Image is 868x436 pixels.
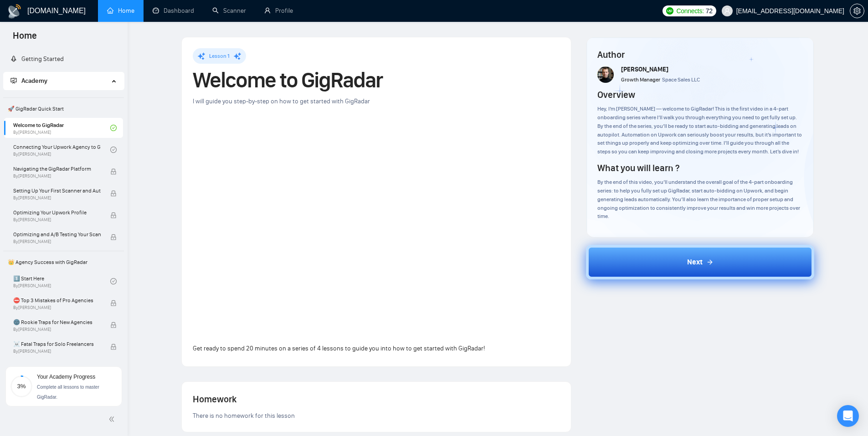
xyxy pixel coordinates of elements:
[621,66,668,73] span: [PERSON_NAME]
[3,50,124,68] li: Getting Started
[110,300,117,306] span: lock
[110,278,117,284] span: check-circle
[13,271,110,291] a: 1️⃣ Start HereBy[PERSON_NAME]
[597,66,614,83] img: vlad-t.jpg
[153,7,194,15] a: dashboardDashboard
[4,253,123,271] span: 👑 Agency Success with GigRadar
[850,4,864,18] button: setting
[13,327,101,332] span: By [PERSON_NAME]
[110,168,117,175] span: lock
[662,76,700,83] span: Space Sales LLC
[706,6,713,16] span: 72
[13,296,101,305] span: ⛔ Top 3 Mistakes of Pro Agencies
[110,147,117,153] span: check-circle
[10,77,17,84] span: fund-projection-screen
[597,162,679,174] h4: What you will learn ?
[110,190,117,197] span: lock
[850,7,864,15] span: setting
[13,230,101,239] span: Optimizing and A/B Testing Your Scanner for Better Results
[837,405,859,427] div: Open Intercom Messenger
[13,164,101,173] span: Navigating the GigRadar Platform
[13,349,101,354] span: By [PERSON_NAME]
[621,76,660,83] span: Growth Manager
[110,125,117,131] span: check-circle
[13,140,110,160] a: Connecting Your Upwork Agency to GigRadarBy[PERSON_NAME]
[209,53,230,59] span: Lesson 1
[37,374,95,380] span: Your Academy Progress
[10,383,32,389] span: 3%
[13,305,101,310] span: By [PERSON_NAME]
[597,105,803,156] div: Hey, I’m [PERSON_NAME] — welcome to GigRadar! This is the first video in a 4-part onboarding seri...
[10,55,64,63] a: rocketGetting Started
[13,239,101,244] span: By [PERSON_NAME]
[13,186,101,195] span: Setting Up Your First Scanner and Auto-Bidder
[13,340,101,349] span: ☠️ Fatal Traps for Solo Freelancers
[13,208,101,217] span: Optimizing Your Upwork Profile
[110,344,117,350] span: lock
[110,212,117,218] span: lock
[193,70,560,90] h1: Welcome to GigRadar
[212,7,246,15] a: searchScanner
[676,6,704,16] span: Connects:
[586,245,814,279] button: Next
[110,322,117,328] span: lock
[13,118,110,138] a: Welcome to GigRadarBy[PERSON_NAME]
[687,257,703,268] span: Next
[193,97,370,105] span: I will guide you step-by-step on how to get started with GigRadar
[7,4,22,19] img: logo
[597,48,803,61] h4: Author
[108,415,118,424] span: double-left
[13,318,101,327] span: 🌚 Rookie Traps for New Agencies
[13,195,101,201] span: By [PERSON_NAME]
[13,217,101,223] span: By [PERSON_NAME]
[597,88,635,101] h4: Overview
[724,8,730,14] span: user
[5,29,44,48] span: Home
[10,77,47,85] span: Academy
[850,7,864,15] a: setting
[110,234,117,240] span: lock
[666,7,673,15] img: upwork-logo.png
[37,385,99,400] span: Complete all lessons to master GigRadar.
[597,178,803,221] div: By the end of this video, you’ll understand the overall goal of the 4-part onboarding series: to ...
[13,173,101,179] span: By [PERSON_NAME]
[264,7,293,15] a: userProfile
[193,345,485,352] span: Get ready to spend 20 minutes on a series of 4 lessons to guide you into how to get started with ...
[193,412,295,420] span: There is no homework for this lesson
[21,77,47,85] span: Academy
[4,100,123,118] span: 🚀 GigRadar Quick Start
[193,393,560,406] h4: Homework
[107,7,134,15] a: homeHome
